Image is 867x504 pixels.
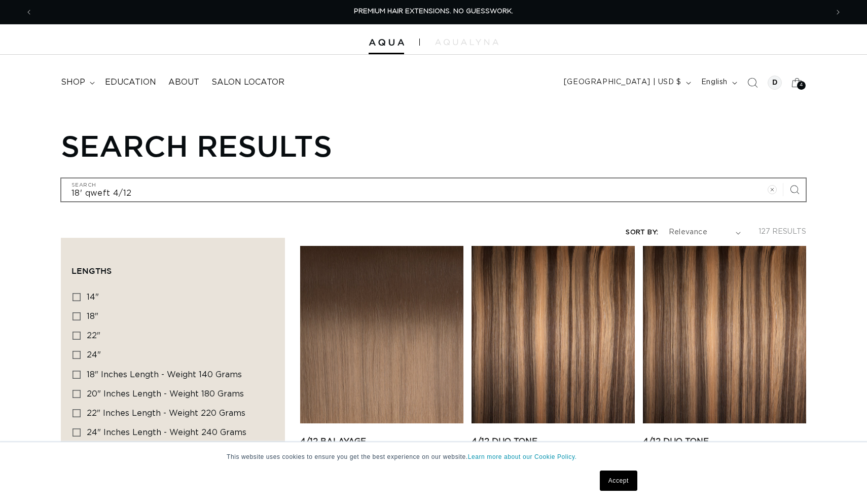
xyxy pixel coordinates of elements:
[369,39,404,46] img: Aqua Hair Extensions
[695,73,741,92] button: English
[61,77,85,88] span: shop
[87,351,101,359] span: 24"
[87,312,98,320] span: 18"
[300,436,463,460] a: 4/12 Balayage Q Weft
[87,428,246,437] span: 24" Inches length - Weight 240 grams
[55,71,99,94] summary: shop
[600,471,637,491] a: Accept
[558,73,695,92] button: [GEOGRAPHIC_DATA] | USD $
[71,266,112,275] span: Lengths
[701,77,728,88] span: English
[87,371,242,379] span: 18" Inches length - Weight 140 grams
[87,409,245,417] span: 22" Inches length - Weight 220 grams
[87,390,244,398] span: 20" Inches length - Weight 180 grams
[800,81,803,90] span: 4
[162,71,205,94] a: About
[18,3,40,22] button: Previous announcement
[168,77,199,88] span: About
[211,77,284,88] span: Salon Locator
[205,71,291,94] a: Salon Locator
[99,71,162,94] a: Education
[564,77,681,88] span: [GEOGRAPHIC_DATA] | USD $
[354,8,513,15] span: PREMIUM HAIR EXTENSIONS. NO GUESSWORK.
[87,293,99,301] span: 14"
[827,3,849,22] button: Next announcement
[761,178,783,201] button: Clear search term
[71,248,274,285] summary: Lengths (0 selected)
[741,71,764,94] summary: Search
[468,453,577,460] a: Learn more about our Cookie Policy.
[643,436,806,460] a: 4/12 Duo Tone Tape In
[61,178,806,201] input: Search
[227,452,640,461] p: This website uses cookies to ensure you get the best experience on our website.
[626,229,658,236] label: Sort by:
[105,77,156,88] span: Education
[472,436,635,460] a: 4/12 Duo Tone Q Weft
[435,39,498,45] img: aqualyna.com
[758,228,806,235] span: 127 results
[87,332,100,340] span: 22"
[61,128,806,163] h1: Search results
[783,178,806,201] button: Search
